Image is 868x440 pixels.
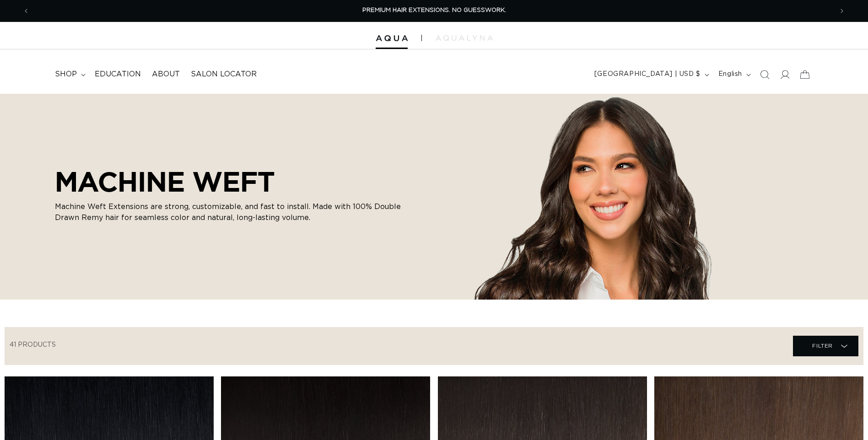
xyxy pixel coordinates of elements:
[146,64,185,85] a: About
[10,342,56,348] span: 41 products
[718,70,742,79] span: English
[95,70,141,79] span: Education
[185,64,262,85] a: Salon Locator
[362,7,506,13] span: PREMIUM HAIR EXTENSIONS. NO GUESSWORK.
[832,2,852,20] button: Next announcement
[589,66,713,83] button: [GEOGRAPHIC_DATA] | USD $
[755,64,775,85] summary: Search
[376,35,408,42] img: Aqua Hair Extensions
[89,64,146,85] a: Education
[713,66,755,83] button: English
[55,70,77,79] span: shop
[812,337,833,354] span: Filter
[55,201,403,223] p: Machine Weft Extensions are strong, customizable, and fast to install. Made with 100% Double Draw...
[594,70,701,79] span: [GEOGRAPHIC_DATA] | USD $
[436,35,493,41] img: aqualyna.com
[16,2,36,20] button: Previous announcement
[55,166,403,198] h2: MACHINE WEFT
[49,64,89,85] summary: shop
[152,70,180,79] span: About
[793,336,858,356] summary: Filter
[191,70,257,79] span: Salon Locator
